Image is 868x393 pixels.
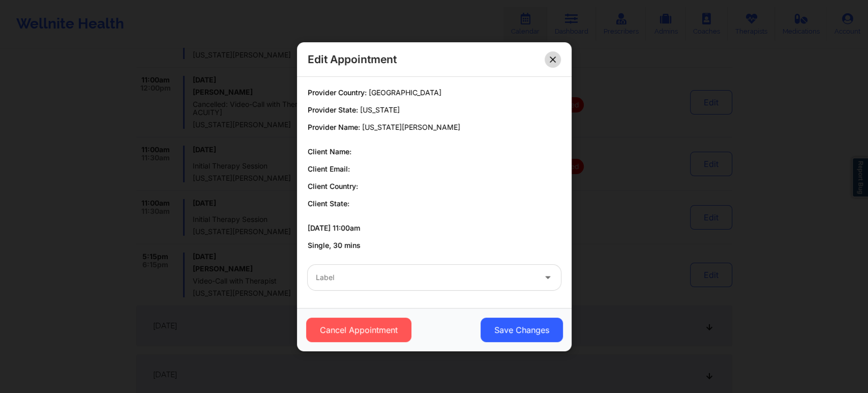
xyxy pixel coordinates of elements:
[308,164,561,174] p: Client Email:
[360,105,400,114] span: [US_STATE]
[308,199,561,209] p: Client State:
[308,147,561,157] p: Client Name:
[369,88,441,97] span: [GEOGRAPHIC_DATA]
[308,88,561,98] p: Provider Country:
[308,181,561,191] p: Client Country:
[362,123,460,131] span: [US_STATE][PERSON_NAME]
[308,240,561,250] p: Single, 30 mins
[480,318,562,342] button: Save Changes
[306,318,411,342] button: Cancel Appointment
[308,122,561,132] p: Provider Name:
[308,223,561,233] p: [DATE] 11:00am
[308,105,561,115] p: Provider State:
[308,52,397,66] h2: Edit Appointment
